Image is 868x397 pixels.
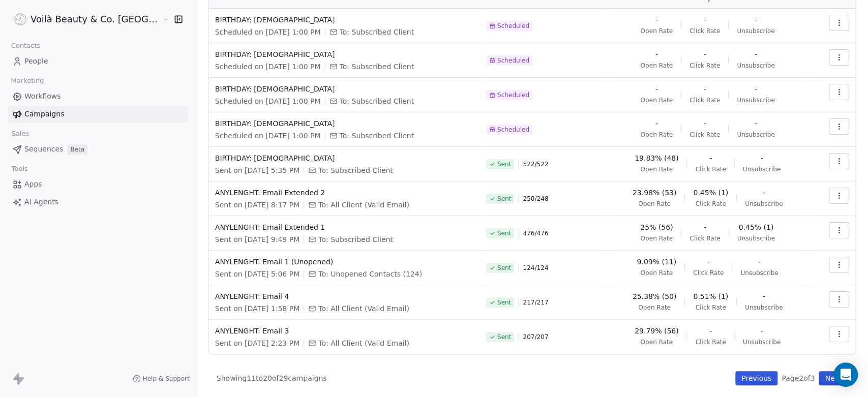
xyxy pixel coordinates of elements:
span: Sent on [DATE] 2:23 PM [215,338,300,348]
span: Open Rate [640,165,673,173]
span: - [709,153,712,163]
span: Unsubscribe [745,200,783,208]
button: Previous [735,371,777,385]
span: Click Rate [695,303,726,312]
span: Sent on [DATE] 8:17 PM [215,200,300,210]
span: ANYLENGHT: Email 4 [215,291,474,301]
span: Unsubscribe [737,131,774,139]
span: To: Subscribed Client [340,62,414,72]
span: - [709,326,712,336]
span: Scheduled on [DATE] 1:00 PM [215,62,321,72]
a: Apps [8,176,188,193]
button: Next [819,371,848,385]
span: - [760,153,763,163]
span: BIRTHDAY: [DEMOGRAPHIC_DATA] [215,49,474,59]
span: - [755,84,757,94]
span: Click Rate [690,27,720,35]
span: 19.83% (48) [635,153,679,163]
a: AI Agents [8,194,188,210]
span: Open Rate [640,269,673,277]
span: To: All Client (Valid Email) [318,338,409,348]
span: To: All Client (Valid Email) [318,200,409,210]
span: - [704,49,706,59]
a: People [8,53,188,70]
span: Sent [497,229,511,237]
span: - [655,118,658,129]
span: - [755,118,757,129]
span: ANYLENGHT: Email 3 [215,326,474,336]
span: Apps [24,179,42,190]
span: Open Rate [640,96,673,104]
span: BIRTHDAY: [DEMOGRAPHIC_DATA] [215,153,474,163]
span: Unsubscribe [737,62,774,70]
span: 124 / 124 [523,264,548,272]
span: - [755,15,757,25]
span: AI Agents [24,197,58,207]
span: 23.98% (53) [633,188,677,198]
a: Campaigns [8,106,188,123]
span: - [704,15,706,25]
span: Sent [497,264,511,272]
span: People [24,56,48,67]
span: BIRTHDAY: [DEMOGRAPHIC_DATA] [215,15,474,25]
span: Sent [497,195,511,203]
span: To: Subscribed Client [318,165,393,175]
span: - [760,326,763,336]
span: Click Rate [690,131,720,139]
button: Voilà Beauty & Co. [GEOGRAPHIC_DATA] [12,11,155,28]
span: Tools [7,161,32,176]
span: Unsubscribe [745,303,783,312]
span: Contacts [7,38,45,53]
span: To: Subscribed Client [318,234,393,245]
span: Open Rate [640,131,673,139]
span: 9.09% (11) [637,257,676,267]
span: - [704,222,706,232]
span: 217 / 217 [523,298,548,307]
span: - [704,84,706,94]
img: Voila_Beauty_And_Co_Logo.png [14,13,26,25]
span: Scheduled on [DATE] 1:00 PM [215,96,321,106]
span: Scheduled [497,126,529,134]
span: Sent on [DATE] 9:49 PM [215,234,300,245]
span: Sequences [24,144,63,155]
span: Unsubscribe [740,269,778,277]
span: Scheduled [497,56,529,65]
span: Sent [497,333,511,341]
span: 250 / 248 [523,195,548,203]
span: Unsubscribe [737,234,775,242]
span: Sent [497,298,511,307]
span: 25% (56) [640,222,673,232]
span: - [655,49,658,59]
span: - [704,118,706,129]
span: Open Rate [640,234,673,242]
span: Sent on [DATE] 1:58 PM [215,303,300,314]
span: Campaigns [24,109,64,119]
span: Click Rate [695,200,726,208]
span: Open Rate [640,338,673,346]
a: SequencesBeta [8,141,188,158]
span: - [755,49,757,59]
span: - [763,188,765,198]
span: Scheduled on [DATE] 1:00 PM [215,27,321,37]
span: 0.45% (1) [738,222,773,232]
span: - [655,84,658,94]
span: Click Rate [695,165,726,173]
span: ANYLENGHT: Email Extended 2 [215,188,474,198]
span: To: Subscribed Client [340,27,414,37]
span: Unsubscribe [743,338,781,346]
span: Marketing [7,73,48,88]
span: Workflows [24,91,61,102]
span: To: Subscribed Client [340,131,414,141]
span: Scheduled [497,22,529,30]
span: Click Rate [690,234,720,242]
span: Click Rate [690,96,720,104]
span: Unsubscribe [737,96,774,104]
span: Open Rate [640,27,673,35]
span: Sales [7,126,34,141]
span: 25.38% (50) [633,291,677,301]
span: Sent [497,160,511,168]
span: 0.51% (1) [693,291,728,301]
span: 522 / 522 [523,160,548,168]
span: - [758,257,761,267]
span: Sent on [DATE] 5:06 PM [215,269,300,279]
